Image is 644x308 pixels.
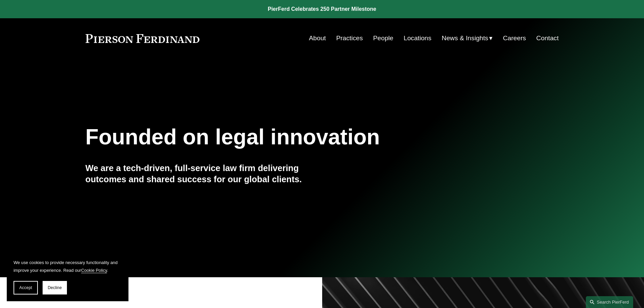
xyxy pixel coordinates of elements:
[86,125,480,149] h1: Founded on legal innovation
[336,32,363,45] a: Practices
[48,285,62,290] span: Decline
[86,163,322,185] h4: We are a tech-driven, full-service law firm delivering outcomes and shared success for our global...
[309,32,326,45] a: About
[43,281,67,294] button: Decline
[7,252,128,301] section: Cookie banner
[503,32,526,45] a: Careers
[14,259,122,274] p: We use cookies to provide necessary functionality and improve your experience. Read our .
[586,296,633,308] a: Search this site
[19,285,32,290] span: Accept
[373,32,393,45] a: People
[404,32,431,45] a: Locations
[536,32,558,45] a: Contact
[442,32,488,44] span: News & Insights
[442,32,493,45] a: folder dropdown
[81,268,107,273] a: Cookie Policy
[14,281,38,294] button: Accept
